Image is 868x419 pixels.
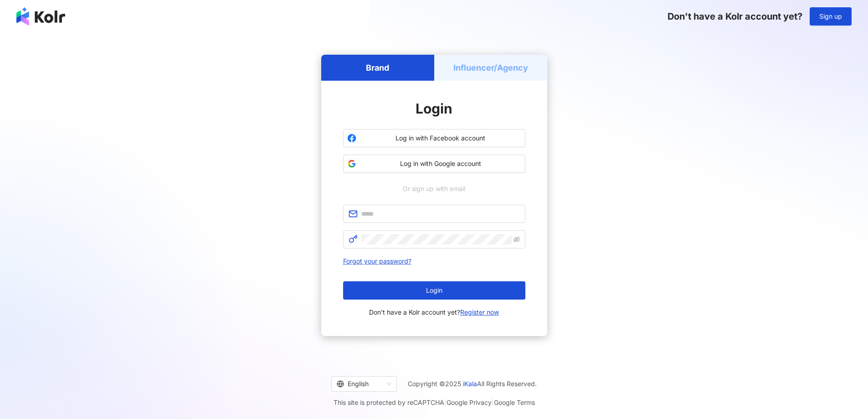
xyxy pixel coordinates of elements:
[360,159,521,168] span: Log in with Google account
[343,155,525,173] button: Log in with Google account
[343,257,411,265] a: Forgot your password?
[337,377,383,391] div: English
[366,62,389,73] h5: Brand
[16,7,65,26] img: logo
[492,398,494,406] span: |
[334,397,535,408] span: This site is protected by reCAPTCHA
[343,281,525,300] button: Login
[360,134,521,143] span: Log in with Facebook account
[416,100,452,117] span: Login
[343,129,525,147] button: Log in with Facebook account
[408,378,537,389] span: Copyright © 2025 All Rights Reserved.
[396,184,472,194] span: Or sign up with email
[444,398,447,406] span: |
[369,307,499,318] span: Don't have a Kolr account yet?
[668,11,802,22] span: Don't have a Kolr account yet?
[463,380,477,388] a: iKala
[494,398,535,406] a: Google Terms
[819,13,842,20] span: Sign up
[460,308,499,316] a: Register now
[453,62,528,73] h5: Influencer/Agency
[426,287,442,294] span: Login
[514,236,520,243] span: eye-invisible
[447,398,492,406] a: Google Privacy
[810,7,852,26] button: Sign up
